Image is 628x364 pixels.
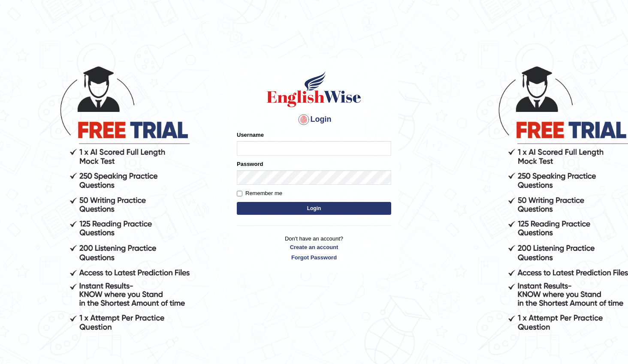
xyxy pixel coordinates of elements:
a: Forgot Password [237,253,391,262]
img: Logo of English Wise sign in for intelligent practice with AI [265,70,363,108]
label: Remember me [237,189,282,198]
h4: Login [237,113,391,126]
input: Remember me [237,191,242,196]
p: Don't have an account? [237,235,391,261]
a: Create an account [237,243,391,251]
button: Login [237,202,391,215]
label: Password [237,160,263,168]
label: Username [237,131,264,139]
